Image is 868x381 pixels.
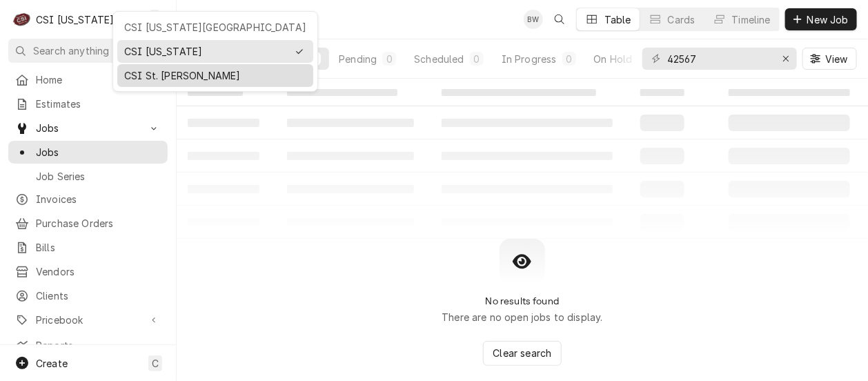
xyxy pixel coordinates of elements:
a: Go to Job Series [8,165,168,188]
div: CSI St. [PERSON_NAME] [124,68,306,83]
div: CSI [US_STATE][GEOGRAPHIC_DATA] [124,20,306,35]
a: Go to Jobs [8,141,168,164]
span: Job Series [36,169,161,184]
div: CSI [US_STATE] [124,44,287,59]
span: Jobs [36,145,161,159]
